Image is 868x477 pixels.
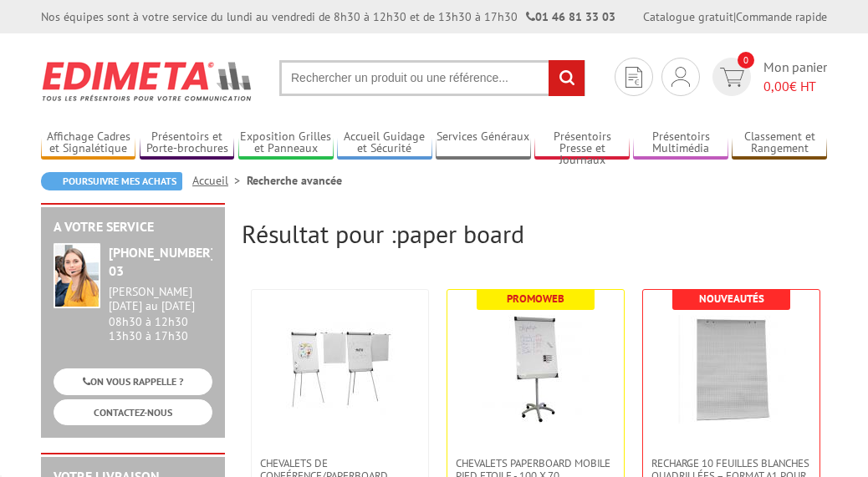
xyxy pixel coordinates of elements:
[736,9,827,24] a: Commande rapide
[549,60,585,96] input: rechercher
[41,50,254,112] img: Edimeta
[286,315,395,424] img: Chevalets de conférence/Paperboard Classiques
[732,129,826,157] a: Classement et Rangement
[677,315,786,424] img: Recharge 10 feuilles blanches quadrillées – format A1 pour Paperboard
[242,220,827,247] h2: Résultat pour :
[279,60,585,96] input: Rechercher un produit ou une référence...
[708,58,827,96] a: devis rapide 0 Mon panier 0,00€ HT
[763,77,827,96] span: € HT
[436,129,530,157] a: Services Généraux
[526,9,615,24] strong: 01 46 81 33 03
[738,52,754,69] span: 0
[109,285,212,313] div: [PERSON_NAME][DATE] au [DATE]
[643,8,827,25] div: |
[625,67,642,88] img: devis rapide
[41,129,135,157] a: Affichage Cadres et Signalétique
[633,129,728,157] a: Présentoirs Multimédia
[109,244,215,280] strong: [PHONE_NUMBER] 03
[337,129,431,157] a: Accueil Guidage et Sécurité
[396,217,524,250] span: paper board
[247,172,342,189] li: Recherche avancée
[507,292,564,306] b: Promoweb
[140,129,234,157] a: Présentoirs et Porte-brochures
[643,9,733,24] a: Catalogue gratuit
[41,8,615,25] div: Nos équipes sont à votre service du lundi au vendredi de 8h30 à 12h30 et de 13h30 à 17h30
[192,173,247,188] a: Accueil
[482,315,590,424] img: Chevalets Paperboard Mobile Pied Etoile - 100 x 70
[671,67,690,87] img: devis rapide
[54,243,100,308] img: widget-service.jpg
[54,220,212,235] h2: A votre service
[763,58,827,96] span: Mon panier
[534,129,629,157] a: Présentoirs Presse et Journaux
[238,129,333,157] a: Exposition Grilles et Panneaux
[763,78,789,94] span: 0,00
[720,68,744,87] img: devis rapide
[109,285,212,343] div: 08h30 à 12h30 13h30 à 17h30
[54,399,212,425] a: CONTACTEZ-NOUS
[699,292,764,306] b: Nouveautés
[54,368,212,394] a: ON VOUS RAPPELLE ?
[41,172,182,190] a: Poursuivre mes achats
